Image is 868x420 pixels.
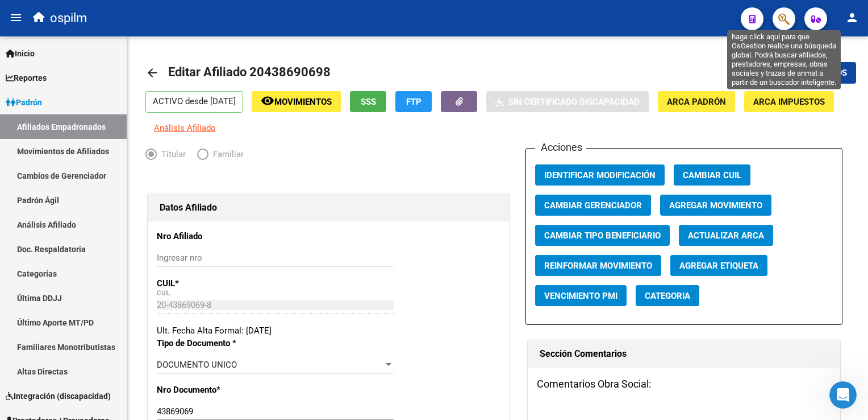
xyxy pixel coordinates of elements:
[157,324,500,337] div: Ult. Fecha Alta Formal: [DATE]
[154,123,216,133] span: Análisis Afiliado
[72,333,81,342] button: Start recording
[544,230,661,241] span: Cambiar Tipo Beneficiario
[157,360,237,370] span: DOCUMENTO UNICO
[845,11,859,24] mat-icon: person
[9,272,186,319] div: No observamos duplicación de cuiles, si puede detallarnos un poco más ya que no visualizamos el e...
[10,309,218,328] textarea: Escribe un mensaje...
[658,91,735,112] button: ARCA Padrón
[350,91,386,112] button: SSS
[208,148,244,160] span: Familiar
[361,97,376,107] span: SSS
[261,94,274,108] mat-icon: remove_red_eye
[32,6,51,24] div: Profile image for Soporte
[829,381,857,409] iframe: Intercom live chat
[508,97,640,107] span: Sin Certificado Discapacidad
[145,151,255,162] mat-radio-group: Elija una opción
[9,11,23,24] mat-icon: menu
[157,230,260,242] p: Nro Afiliado
[178,5,199,26] button: Inicio
[535,164,665,186] button: Identificar Modificación
[7,5,29,26] button: go back
[101,43,209,87] div: 20448323227 S02 - SCIENTIS CASTA¥O, [PERSON_NAME] ​
[54,333,63,342] button: Adjuntar un archivo
[544,200,642,211] span: Cambiar Gerenciador
[674,164,750,186] button: Cambiar CUIL
[9,103,186,150] div: Bien y los cuiles duplicados los observa desde el analisis de la empresa o en otra seccion de la ...
[667,97,726,107] span: ARCA Padrón
[535,139,586,155] h3: Acciones
[55,6,90,14] h1: Soporte
[9,103,218,159] div: Soporte dice…
[535,285,627,306] button: Vencimiento PMI
[168,65,331,79] span: Editar Afiliado 20438690698
[636,285,699,306] button: Categoria
[6,47,35,60] span: Inicio
[688,230,764,241] span: Actualizar ARCA
[395,91,432,112] button: FTP
[670,255,767,276] button: Agregar Etiqueta
[157,337,260,349] p: Tipo de Documento *
[145,91,243,113] p: ACTIVO desde [DATE]
[754,65,767,79] mat-icon: save
[50,6,87,31] span: ospilm
[406,97,422,107] span: FTP
[55,14,78,26] p: Activo
[6,390,111,402] span: Integración (discapacidad)
[157,277,260,290] p: CUIL
[744,91,834,112] button: ARCA Impuestos
[9,193,218,272] div: Soporte dice…
[85,159,218,184] div: desde analisis de la empresa
[6,72,47,84] span: Reportes
[9,36,218,103] div: Mariela dice…
[157,148,186,160] span: Titular
[683,170,741,180] span: Cambiar CUIL
[540,345,828,363] h1: Sección Comentarios
[157,384,260,396] p: Nro Documento
[18,279,177,312] div: No observamos duplicación de cuiles, si puede detallarnos un poco más ya que no visualizamos el e...
[36,333,45,342] button: Selector de gif
[18,333,27,342] button: Selector de emoji
[145,66,159,80] mat-icon: arrow_back
[199,5,220,25] div: Cerrar
[195,328,213,347] button: Enviar un mensaje…
[669,200,762,211] span: Agregar Movimiento
[645,291,690,301] span: Categoria
[535,225,670,246] button: Cambiar Tipo Beneficiario
[745,62,856,83] button: Guardar cambios
[486,91,649,112] button: Sin Certificado Discapacidad
[535,255,661,276] button: Reinformar Movimiento
[94,166,209,178] div: desde analisis de la empresa
[767,68,847,79] span: Guardar cambios
[535,195,651,216] button: Cambiar Gerenciador
[9,159,218,193] div: Mariela dice…
[544,170,656,180] span: Identificar Modificación
[6,96,42,109] span: Padrón
[274,97,332,107] span: Movimientos
[679,225,773,246] button: Actualizar ARCA
[679,261,758,271] span: Agregar Etiqueta
[660,195,771,216] button: Agregar Movimiento
[252,91,341,112] button: Movimientos
[544,291,617,301] span: Vencimiento PMI
[18,110,177,143] div: Bien y los cuiles duplicados los observa desde el analisis de la empresa o en otra seccion de la ...
[9,272,218,344] div: Soporte dice…
[537,376,831,392] h3: Comentarios Obra Social:
[160,199,498,217] h1: Datos Afiliado
[92,36,218,94] div: 20448323227S02 - SCIENTISCASTA¥O, [PERSON_NAME]​
[544,261,652,271] span: Reinformar Movimiento
[753,97,825,107] span: ARCA Impuestos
